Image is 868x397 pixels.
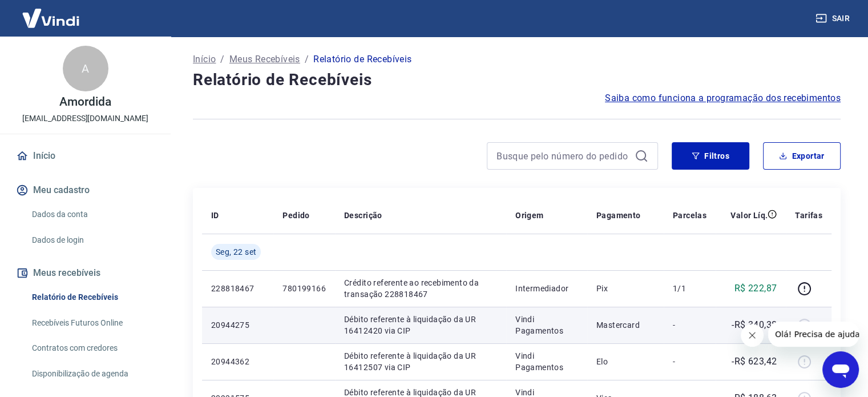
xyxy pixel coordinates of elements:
p: Parcelas [673,210,706,221]
input: Busque pelo número do pedido [496,147,630,165]
a: Relatório de Recebíveis [27,286,157,309]
p: R$ 222,87 [734,282,777,295]
p: Intermediador [515,283,578,294]
div: A [63,46,108,91]
p: Pagamento [596,210,641,221]
button: Filtros [672,142,749,170]
button: Exportar [763,142,841,170]
p: / [305,53,309,66]
p: Origem [515,210,543,221]
p: 20944362 [211,356,264,367]
p: -R$ 623,42 [732,355,777,368]
button: Sair [813,8,854,29]
p: 228818467 [211,283,264,294]
p: Valor Líq. [730,210,768,221]
p: -R$ 340,38 [732,318,777,332]
p: Relatório de Recebíveis [313,53,411,66]
p: - [673,319,706,331]
p: Elo [596,356,655,367]
button: Meus recebíveis [14,260,157,286]
p: Amordida [59,96,111,108]
p: Vindi Pagamentos [515,314,578,336]
p: 20944275 [211,319,264,331]
a: Saiba como funciona a programação dos recebimentos [605,91,841,105]
a: Disponibilização de agenda [27,362,157,386]
a: Meus Recebíveis [229,53,300,66]
button: Meu cadastro [14,178,157,203]
p: - [673,356,706,367]
a: Dados da conta [27,203,157,226]
p: 1/1 [673,283,706,294]
a: Início [193,53,216,66]
a: Recebíveis Futuros Online [27,311,157,335]
p: Mastercard [596,319,655,331]
p: Descrição [344,210,382,221]
h4: Relatório de Recebíveis [193,69,841,91]
iframe: Mensagem da empresa [768,322,859,347]
a: Dados de login [27,228,157,252]
p: Vindi Pagamentos [515,350,578,373]
img: Vindi [14,1,88,35]
p: Pedido [282,210,309,221]
p: ID [211,210,219,221]
iframe: Botão para abrir a janela de mensagens [822,351,859,388]
p: 780199166 [282,283,326,294]
p: [EMAIL_ADDRESS][DOMAIN_NAME] [22,113,148,125]
p: / [220,53,224,66]
span: Olá! Precisa de ajuda? [7,8,96,17]
p: Pix [596,283,655,294]
a: Contratos com credores [27,336,157,360]
iframe: Fechar mensagem [741,324,764,347]
p: Tarifas [795,210,822,221]
span: Seg, 22 set [216,246,256,258]
p: Débito referente à liquidação da UR 16412420 via CIP [344,314,497,336]
p: Crédito referente ao recebimento da transação 228818467 [344,277,497,300]
a: Início [14,143,157,169]
p: Débito referente à liquidação da UR 16412507 via CIP [344,350,497,373]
